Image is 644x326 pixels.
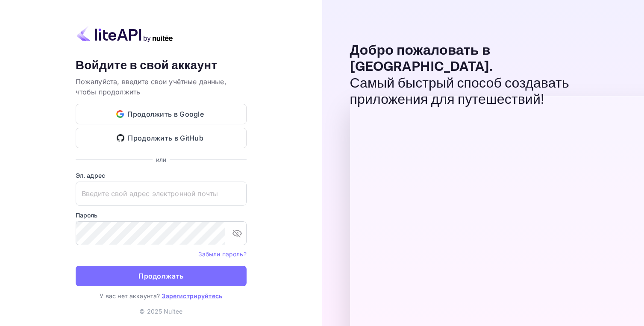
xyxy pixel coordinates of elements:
[138,270,183,282] ya-tr-span: Продолжать
[76,128,247,148] button: Продолжить в GitHub
[350,75,569,109] ya-tr-span: Самый быстрый способ создавать приложения для путешествий!
[76,266,247,286] button: Продолжать
[76,58,218,73] ya-tr-span: Войдите в свой аккаунт
[76,182,247,206] input: Введите свой адрес электронной почты
[100,292,160,300] ya-tr-span: У вас нет аккаунта?
[229,225,246,242] button: переключить видимость пароля
[198,250,247,258] a: Забыли пароль?
[198,250,247,258] ya-tr-span: Забыли пароль?
[350,42,493,76] ya-tr-span: Добро пожаловать в [GEOGRAPHIC_DATA].
[76,172,105,179] ya-tr-span: Эл. адрес
[128,132,203,144] ya-tr-span: Продолжить в GitHub
[162,292,222,300] a: Зарегистрируйтесь
[76,211,98,219] ya-tr-span: Пароль
[76,26,174,42] img: liteapi
[76,104,247,124] button: Продолжить в Google
[139,308,182,315] ya-tr-span: © 2025 Nuitee
[76,77,226,96] ya-tr-span: Пожалуйста, введите свои учётные данные, чтобы продолжить
[156,156,166,163] ya-tr-span: или
[127,109,204,120] ya-tr-span: Продолжить в Google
